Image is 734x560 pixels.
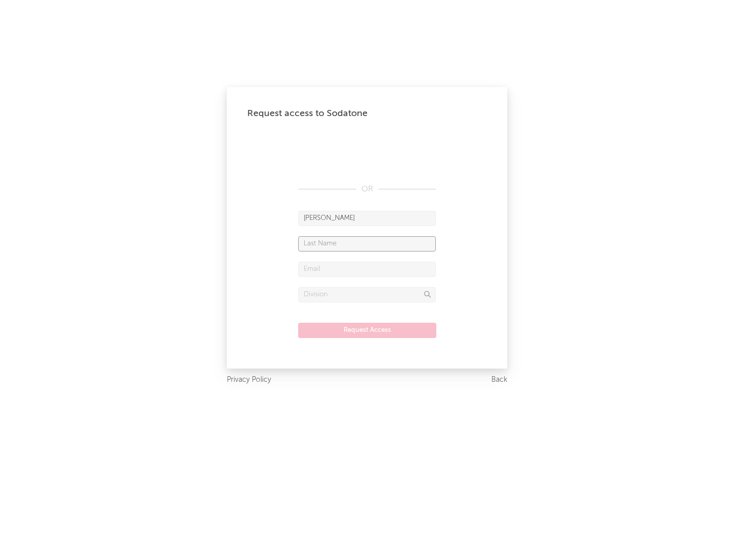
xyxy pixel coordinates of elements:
input: Last Name [298,236,436,251]
a: Back [491,374,507,386]
a: Privacy Policy [227,374,271,386]
input: Division [298,287,436,302]
div: Request access to Sodatone [247,107,487,120]
input: First Name [298,211,436,226]
div: OR [298,183,436,195]
button: Request Access [298,323,436,338]
input: Email [298,262,436,277]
